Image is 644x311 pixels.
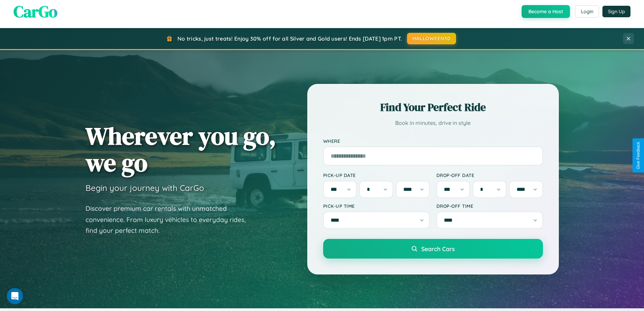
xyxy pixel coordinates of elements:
button: Login [575,5,599,18]
p: Discover premium car rentals with unmatched convenience. From luxury vehicles to everyday rides, ... [86,203,255,236]
label: Pick-up Date [323,172,430,178]
button: Search Cars [323,239,543,259]
span: CarGo [14,0,57,23]
iframe: Intercom live chat [7,288,23,304]
label: Drop-off Time [436,203,543,209]
label: Where [323,138,543,144]
h1: Wherever you go, we go [86,123,276,176]
div: Give Feedback [636,142,641,169]
button: HALLOWEEN30 [407,33,456,44]
button: Become a Host [522,5,570,18]
label: Pick-up Time [323,203,430,209]
span: Search Cars [421,245,455,252]
p: Book in minutes, drive in style [323,118,543,128]
h3: Begin your journey with CarGo [86,183,204,193]
span: No tricks, just treats! Enjoy 30% off for all Silver and Gold users! Ends [DATE] 1pm PT. [177,35,402,42]
button: Sign Up [602,6,630,17]
label: Drop-off Date [436,172,543,178]
h2: Find Your Perfect Ride [323,100,543,115]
